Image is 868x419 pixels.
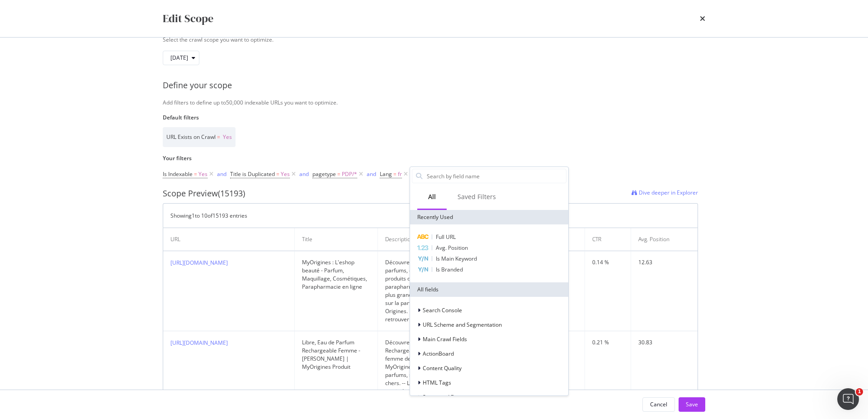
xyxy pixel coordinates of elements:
span: Yes [281,168,290,181]
span: Avg. Position [436,244,468,252]
div: Add filters to define up to 50,000 indexable URLs you want to optimize. [163,99,705,106]
a: [URL][DOMAIN_NAME] [170,259,228,267]
div: and [217,170,226,178]
button: Save [679,397,705,412]
div: times [700,11,705,26]
div: Showing 1 to 10 of 15193 entries [170,212,247,219]
span: Search Console [423,306,462,314]
span: PDP/* [342,168,357,181]
span: = [337,170,340,178]
div: Cancel [650,400,667,408]
span: = [217,133,220,141]
span: Structured Data [423,393,463,401]
div: Recently Used [410,210,568,224]
span: ActionBoard [423,350,454,357]
div: Edit Scope [163,11,213,26]
span: Is Main Keyword [436,255,477,262]
span: = [194,170,197,178]
span: fr [398,168,402,181]
th: CTR [585,228,631,251]
span: Title is Duplicated [230,170,275,178]
div: Saved Filters [458,192,496,201]
span: = [276,170,279,178]
div: Define your scope [163,80,705,91]
span: pagetype [312,170,336,178]
span: Full URL [436,233,456,241]
button: and [367,170,376,178]
span: HTML Tags [423,379,451,386]
span: = [393,170,396,178]
a: Dive deeper in Explorer [632,188,698,200]
div: MyOrigines : L'eshop beauté - Parfum, Maquillage, Cosmétiques, Parapharmacie en ligne [302,258,371,291]
div: and [367,170,376,178]
div: Save [686,400,698,408]
label: Your filters [163,154,698,162]
div: 0.21 % [592,338,623,347]
div: Découvrez une large gamme de parfums, de cosmétiques, de produits de maquillage et de parapharmac... [385,258,469,324]
div: Select the crawl scope you want to optimize. [163,36,705,43]
span: URL Exists on Crawl [166,133,216,141]
div: 30.83 [638,338,690,347]
span: Main Crawl Fields [423,335,467,343]
button: and [299,170,309,178]
th: Avg. Position [631,228,698,251]
span: 1 [856,388,863,395]
a: [URL][DOMAIN_NAME] [170,339,228,347]
span: Is Indexable [163,170,193,178]
span: Is Branded [436,266,463,273]
div: Découvrez Libre, Eau de Parfum Rechargeable Femme, le parfum femme de [PERSON_NAME] sur MyOrigine... [385,338,469,412]
div: Libre, Eau de Parfum Rechargeable Femme - [PERSON_NAME] | MyOrigines Produit [302,338,371,371]
th: Title [295,228,378,251]
button: [DATE] [163,51,199,65]
span: URL Scheme and Segmentation [423,321,502,329]
th: Description [378,228,476,251]
iframe: Intercom live chat [837,388,859,410]
label: Default filters [163,114,698,121]
button: and [217,170,226,178]
th: URL [163,228,295,251]
span: Dive deeper in Explorer [639,189,698,196]
div: Scope Preview (15193) [163,188,245,200]
span: Yes [198,168,208,181]
div: All fields [410,282,568,297]
div: 12.63 [638,258,690,267]
div: and [299,170,309,178]
div: 0.14 % [592,258,623,267]
span: Lang [380,170,392,178]
span: Yes [223,133,232,141]
button: Cancel [642,397,675,412]
input: Search by field name [426,169,566,183]
span: 2025 Aug. 19th [170,54,188,62]
div: All [428,192,436,201]
span: Content Quality [423,364,462,372]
